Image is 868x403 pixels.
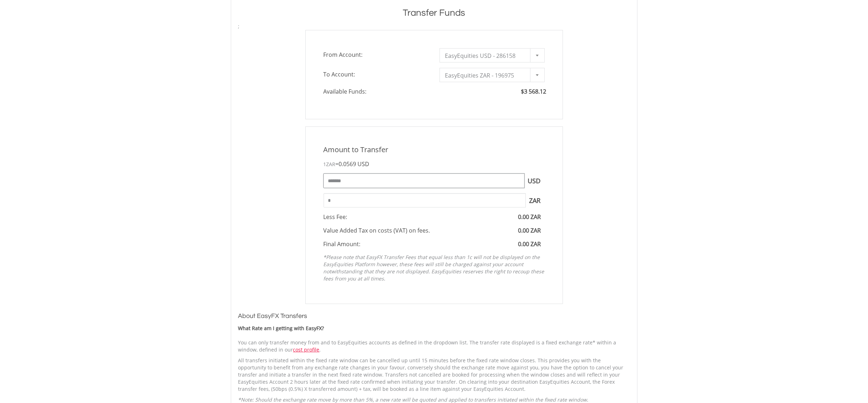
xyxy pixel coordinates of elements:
[445,49,528,63] span: EasyEquities USD - 286158
[238,325,630,332] div: What Rate am I getting with EasyFX?
[326,161,336,168] span: ZAR
[238,6,630,19] h1: Transfer Funds
[324,227,430,234] span: Value Added Tax on costs (VAT) on fees.
[524,174,545,188] span: USD
[445,68,528,83] span: EasyEquities ZAR - 196975
[238,357,630,393] p: All transfers initiated within the fixed rate window can be cancelled up until 15 minutes before ...
[318,145,550,155] div: Amount to Transfer
[336,160,370,168] span: =
[518,227,541,234] span: 0.00 ZAR
[518,213,541,221] span: 0.00 ZAR
[521,88,547,95] span: $3 568.12
[324,161,336,168] span: 1
[324,240,361,248] span: Final Amount:
[318,48,434,61] span: From Account:
[324,213,347,221] span: Less Fee:
[238,339,630,353] p: You can only transfer money from and to EasyEquities accounts as defined in the dropdown list. Th...
[238,311,630,321] h3: About EasyFX Transfers
[238,396,589,403] em: *Note: Should the exchange rate move by more than 5%, a new rate will be quoted and applied to tr...
[358,160,370,168] span: USD
[526,193,545,208] span: ZAR
[339,160,356,168] span: 0.0569
[318,68,434,81] span: To Account:
[318,88,434,96] span: Available Funds:
[324,254,544,282] em: *Please note that EasyFX Transfer Fees that equal less than 1c will not be displayed on the EasyE...
[293,346,320,353] a: cost profile
[518,240,541,248] span: 0.00 ZAR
